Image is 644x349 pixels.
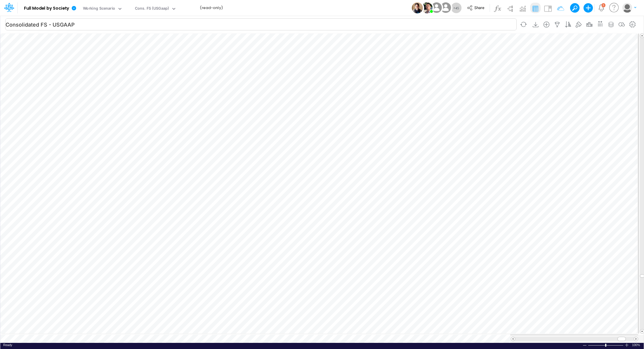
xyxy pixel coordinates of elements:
[453,6,459,10] span: + 45
[24,6,69,11] b: Full Model by Society
[632,343,641,347] div: Zoom level
[3,343,12,347] div: In Ready mode
[598,4,605,11] a: Notifications
[83,6,115,12] div: Working Scenario
[430,1,443,14] img: User Image Icon
[412,2,423,13] img: User Image Icon
[588,343,624,347] div: Zoom
[5,18,517,30] input: Type a title here
[605,344,606,347] div: Zoom
[439,1,452,14] img: User Image Icon
[474,5,484,10] span: Share
[200,5,223,11] b: (read-only)
[421,2,433,13] img: User Image Icon
[582,343,587,348] div: Zoom Out
[135,6,169,12] div: Cons. FS (USGaap)
[603,4,604,6] div: 3 unread items
[624,343,629,347] div: Zoom In
[3,343,12,347] span: Ready
[464,4,488,13] button: Share
[632,343,641,347] span: 100%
